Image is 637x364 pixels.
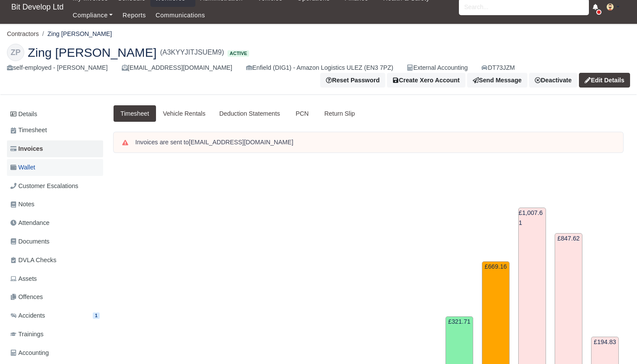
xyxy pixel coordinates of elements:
[7,233,103,250] a: Documents
[7,270,103,287] a: Assets
[0,37,637,95] div: Zing Pedro
[481,63,515,73] a: DT73JZM
[10,255,56,265] span: DVLA Checks
[156,105,212,122] a: Vehicle Rentals
[68,7,118,24] a: Compliance
[10,218,49,228] span: Attendance
[287,105,317,122] a: PCN
[7,178,103,195] a: Customer Escalations
[7,252,103,269] a: DVLA Checks
[118,7,151,24] a: Reports
[7,159,103,176] a: Wallet
[246,63,393,73] div: Enfield (DIG1) - Amazon Logistics ULEZ (EN3 7PZ)
[467,73,527,88] a: Send Message
[10,292,43,302] span: Offences
[10,199,34,209] span: Notes
[10,237,49,247] span: Documents
[7,63,108,73] div: self-employed - [PERSON_NAME]
[7,344,103,361] a: Accounting
[10,329,43,339] span: Trainings
[10,144,43,154] span: Invoices
[93,312,100,319] span: 1
[7,196,103,213] a: Notes
[114,105,156,122] a: Timesheet
[7,30,39,37] a: Contractors
[39,29,112,39] li: Zing [PERSON_NAME]
[10,181,78,191] span: Customer Escalations
[594,322,637,364] iframe: Chat Widget
[529,73,577,88] a: Deactivate
[7,106,103,122] a: Details
[135,138,614,147] div: Invoices are sent to
[7,289,103,305] a: Offences
[151,7,210,24] a: Communications
[318,105,362,122] a: Return Slip
[10,311,45,321] span: Accidents
[320,73,385,88] button: Reset Password
[7,307,103,324] a: Accidents 1
[28,46,156,58] span: Zing [PERSON_NAME]
[387,73,465,88] button: Create Xero Account
[10,125,47,135] span: Timesheet
[122,63,232,73] div: [EMAIL_ADDRESS][DOMAIN_NAME]
[7,214,103,231] a: Attendance
[160,47,224,58] span: (A3KYYJITJSUEM9)
[7,326,103,343] a: Trainings
[10,274,37,284] span: Assets
[10,162,35,172] span: Wallet
[227,50,249,57] span: Active
[7,122,103,139] a: Timesheet
[189,139,293,146] strong: [EMAIL_ADDRESS][DOMAIN_NAME]
[212,105,287,122] a: Deduction Statements
[579,73,630,88] a: Edit Details
[7,44,24,61] div: ZP
[10,348,49,358] span: Accounting
[407,63,468,73] div: External Accounting
[7,140,103,157] a: Invoices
